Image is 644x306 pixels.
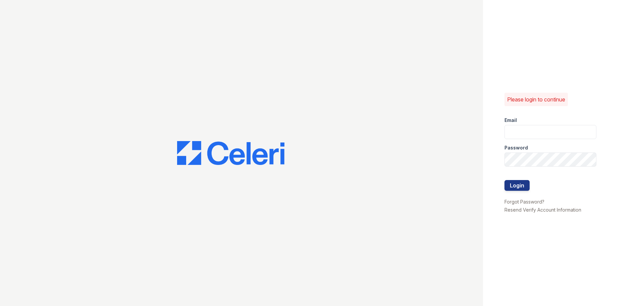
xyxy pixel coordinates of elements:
img: CE_Logo_Blue-a8612792a0a2168367f1c8372b55b34899dd931a85d93a1a3d3e32e68fde9ad4.png [177,141,284,165]
p: Please login to continue [507,95,565,103]
button: Login [504,180,530,191]
label: Password [504,144,528,151]
label: Email [504,117,517,124]
a: Resend Verify Account Information [504,207,581,213]
a: Forgot Password? [504,199,544,205]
